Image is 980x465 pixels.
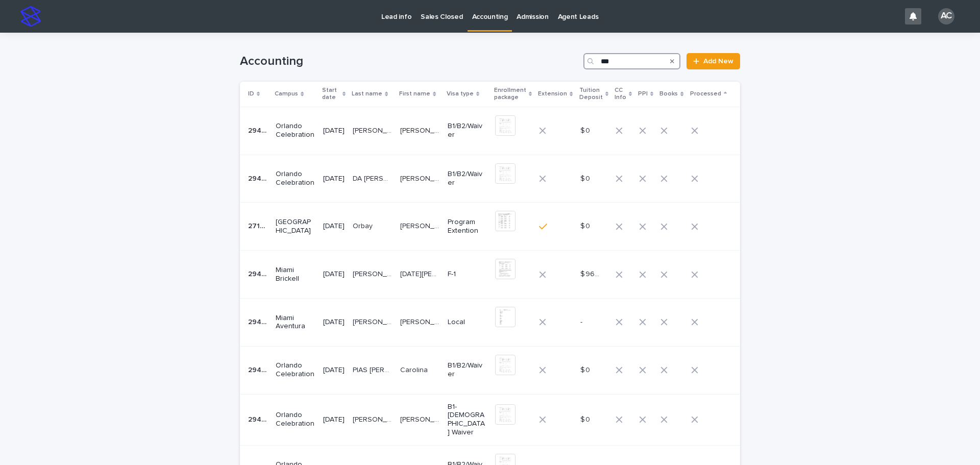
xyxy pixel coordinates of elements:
[240,155,743,203] tr: 2944229442 Orlando Celebration[DATE]DA [PERSON_NAME]DA [PERSON_NAME] [PERSON_NAME][PERSON_NAME] B...
[276,411,315,428] p: Orlando Celebration
[248,88,254,100] p: ID
[323,127,345,135] p: [DATE]
[248,125,269,135] p: 29441
[323,366,345,375] p: [DATE]
[352,88,382,100] p: Last name
[276,361,315,379] p: Orlando Celebration
[687,53,740,69] a: Add New
[248,316,269,327] p: 29436
[447,88,474,100] p: Visa type
[583,53,680,69] input: Search
[240,107,743,155] tr: 2944129441 Orlando Celebration[DATE][PERSON_NAME][PERSON_NAME] [PERSON_NAME][PERSON_NAME] B1/B2/W...
[276,170,315,187] p: Orlando Celebration
[240,54,579,69] h1: Accounting
[400,125,442,135] p: [PERSON_NAME]
[248,413,269,424] p: 29438
[323,222,345,231] p: [DATE]
[353,316,394,327] p: CASTRO DE GUERRERO
[240,298,743,346] tr: 2943629436 Miami Aventura[DATE][PERSON_NAME] [PERSON_NAME][PERSON_NAME] [PERSON_NAME] [PERSON_NAM...
[276,314,315,331] p: Miami Aventura
[248,364,269,375] p: 29437
[353,413,394,424] p: [PERSON_NAME]
[580,173,592,183] p: $ 0
[353,268,394,279] p: [PERSON_NAME]
[579,85,603,104] p: Tuition Deposit
[580,316,584,327] p: -
[323,270,345,279] p: [DATE]
[448,270,487,279] p: F-1
[580,364,592,375] p: $ 0
[580,220,592,231] p: $ 0
[448,218,487,235] p: Program Extention
[353,220,375,231] p: Orbay
[580,413,592,424] p: $ 0
[275,88,298,100] p: Campus
[240,394,743,445] tr: 2943829438 Orlando Celebration[DATE][PERSON_NAME][PERSON_NAME] [PERSON_NAME][PERSON_NAME] B1-[DEM...
[276,218,315,235] p: [GEOGRAPHIC_DATA]
[494,85,526,104] p: Enrollment package
[323,175,345,183] p: [DATE]
[400,364,430,375] p: Carolina
[659,88,678,100] p: Books
[240,203,743,251] tr: 2714027140 [GEOGRAPHIC_DATA][DATE]OrbayOrbay [PERSON_NAME][PERSON_NAME] Program Extention$ 0$ 0
[248,268,269,279] p: 29402
[20,6,41,27] img: stacker-logo-s-only.png
[400,316,442,327] p: VIANELA JOSEFINA
[353,364,394,375] p: PIAS ZUCHETTO DA SILVA
[276,266,315,283] p: Miami Brickell
[615,85,626,104] p: CC Info
[703,58,733,65] span: Add New
[448,361,487,379] p: B1/B2/Waiver
[323,318,345,327] p: [DATE]
[938,8,954,25] div: AC
[240,346,743,394] tr: 2943729437 Orlando Celebration[DATE]PIAS [PERSON_NAME] [PERSON_NAME]PIAS [PERSON_NAME] [PERSON_NA...
[448,318,487,327] p: Local
[353,125,394,135] p: DE PAULI BITENCORTE
[538,88,567,100] p: Extension
[322,85,340,104] p: Start date
[353,173,394,183] p: DA CRUZ HEDLUND
[323,415,345,424] p: [DATE]
[448,403,487,437] p: B1-[DEMOGRAPHIC_DATA] Waiver
[690,88,721,100] p: Processed
[448,122,487,139] p: B1/B2/Waiver
[399,88,430,100] p: First name
[580,268,602,279] p: $ 960.00
[400,220,442,231] p: Kubilay Rauf
[276,122,315,139] p: Orlando Celebration
[240,251,743,299] tr: 2940229402 Miami Brickell[DATE][PERSON_NAME][PERSON_NAME] [DATE][PERSON_NAME][DATE][PERSON_NAME] ...
[400,268,442,279] p: Lucia Ariana
[400,173,442,183] p: [PERSON_NAME]
[638,88,648,100] p: PPI
[580,125,592,135] p: $ 0
[448,170,487,187] p: B1/B2/Waiver
[400,413,442,424] p: [PERSON_NAME]
[248,220,269,231] p: 27140
[248,173,269,183] p: 29442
